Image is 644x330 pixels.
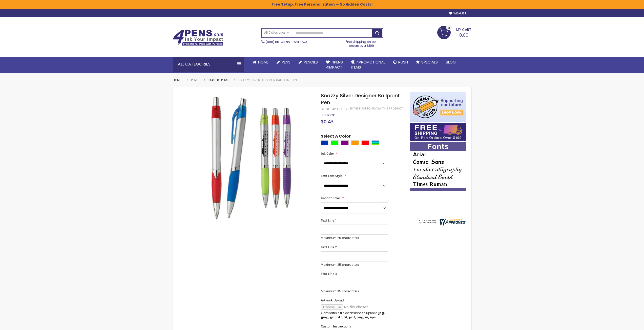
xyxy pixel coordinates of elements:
a: Specials [412,57,442,68]
img: font-personalization-examples [410,142,466,191]
span: Select A Color [321,134,351,140]
a: Pens [191,78,198,82]
span: Specials [421,59,438,65]
span: Custom Instructions [321,324,351,328]
strong: jpg, jpeg, gif, tiff, tif, pdf, png, ai, eps [321,311,385,319]
a: All Categories [262,29,292,37]
div: Purple [341,140,349,145]
span: - Call Now! [266,40,307,44]
p: Maximum 25 characters [321,263,388,267]
a: Wishlist [449,12,466,15]
span: 4PROMOTIONAL ITEMS [351,59,385,70]
div: Orange [351,140,359,145]
div: All Categories [173,57,244,72]
a: Blog [442,57,460,68]
span: Pencils [304,59,318,65]
a: 4PROMOTIONALITEMS [347,57,389,73]
span: Home [258,59,268,65]
span: All Categories [264,31,289,35]
span: 0.00 [459,32,468,38]
a: Home [173,78,181,82]
div: Lime Green [331,140,339,145]
p: Compatible file extensions to upload: [321,311,388,319]
a: Be the first to review this product [349,107,403,111]
a: 4pens.com certificate URL [418,222,466,227]
a: Plastic Pens [209,78,228,82]
div: Red [361,140,369,145]
div: Blue [321,140,328,145]
a: 4Pens4impact [322,57,347,73]
span: 0 [448,26,450,30]
img: 4pens.com widget logo [418,217,466,226]
span: Text Font Style [321,174,342,178]
span: $0.43 [321,118,334,125]
img: Snazzy Silver Designer Ballpoint Pen [183,92,314,223]
p: Maximum 25 characters [321,289,388,293]
span: In stock [321,113,335,117]
p: Maximum 25 characters [321,236,388,240]
span: Rush [398,59,408,65]
span: 4Pens 4impact [326,59,343,70]
div: Assorted [371,140,379,145]
span: Text Line 2 [321,245,337,249]
span: Snazzy Silver Designer Ballpoint Pen [321,92,400,106]
a: Home [249,57,273,68]
a: (888) 88-4PENS [266,40,290,44]
span: Text Line 1 [321,218,337,223]
span: Ink Color [321,151,334,156]
a: Rush [389,57,412,68]
span: Imprint Color [321,196,340,200]
span: Pens [282,59,290,65]
div: Availability [321,113,335,117]
img: Free shipping on orders over $199 [410,123,466,141]
img: 4pens 4 kids [410,92,466,122]
a: Pencils [295,57,322,68]
div: Free shipping on pen orders over $199 [340,38,383,48]
a: Pens [273,57,295,68]
span: Artwork Upload [321,298,344,302]
span: Blog [446,59,456,65]
div: 4PHPC-528 [332,107,349,111]
span: Text Line 3 [321,272,337,276]
strong: SKU [321,107,330,111]
img: 4Pens Custom Pens and Promotional Products [173,30,223,46]
a: 0.00 0 [437,26,471,38]
li: Snazzy Silver Designer Ballpoint Pen [238,78,297,82]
